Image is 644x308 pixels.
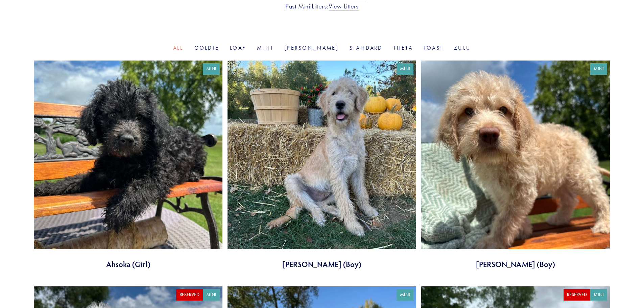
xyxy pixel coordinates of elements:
[350,45,383,51] a: Standard
[257,45,273,51] a: Mini
[454,45,471,51] a: Zulu
[173,45,184,51] a: All
[424,45,443,51] a: Toast
[194,45,219,51] a: Goldie
[284,45,339,51] a: [PERSON_NAME]
[230,45,246,51] a: Loaf
[329,2,359,11] a: View Litters
[393,45,413,51] a: Theta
